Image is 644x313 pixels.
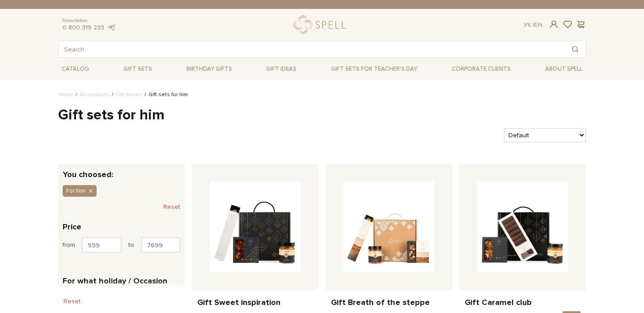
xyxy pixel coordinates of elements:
h1: Gift sets for him [58,106,586,125]
a: Gift Caramel club [465,297,580,308]
button: For him [63,185,97,197]
span: from [63,241,75,249]
li: Gift sets for him [142,91,188,99]
a: Ук [524,21,531,29]
a: 0 800 319 233 [63,24,104,31]
a: Gift sets for Teacher's Day [327,61,421,76]
a: telegram [106,24,115,31]
div: En [524,21,542,29]
a: Corporate clients [448,62,514,76]
a: Gift ideas [263,62,300,76]
a: Home [58,91,73,98]
input: Price [82,237,122,253]
span: to [128,241,134,249]
span: | [533,21,534,29]
input: Price [141,237,181,253]
div: You choosed: [58,164,185,178]
a: Birthday gifts [183,62,236,76]
span: Price [63,221,81,233]
a: About Spell [542,62,586,76]
a: logo [294,16,350,34]
span: For what holiday / Occasion [63,275,167,287]
a: All products [80,91,110,98]
a: Catalog [58,62,93,76]
input: Search [59,41,565,57]
a: Gift Sweet inspiration [197,297,313,308]
a: Gift Breath of the steppe [331,297,447,308]
button: Search [565,41,585,57]
a: Gift Boxes [116,91,142,98]
a: Gift sets [120,62,156,76]
button: Reset [163,200,180,214]
button: Reset [58,294,86,309]
span: For him [66,187,85,195]
span: Consultation: [63,18,115,24]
